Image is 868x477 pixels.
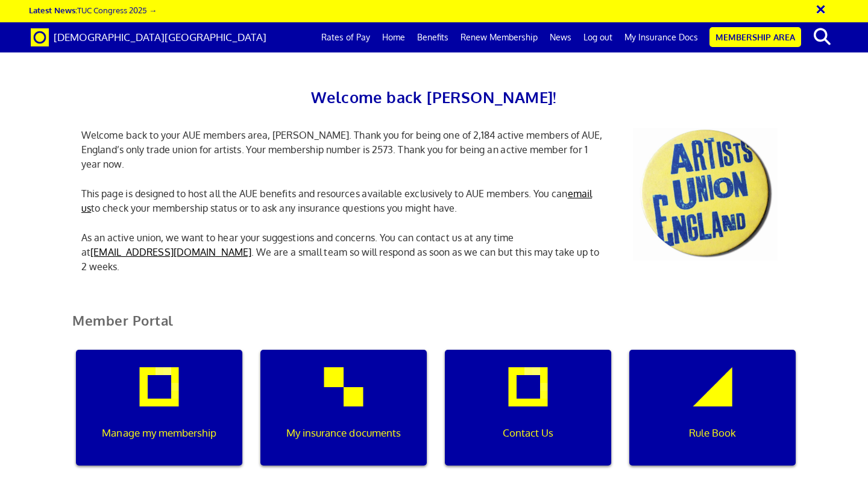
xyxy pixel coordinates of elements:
p: This page is designed to host all the AUE benefits and resources available exclusively to AUE mem... [72,186,615,215]
p: As an active union, we want to hear your suggestions and concerns. You can contact us at any time... [72,230,615,274]
a: Brand [DEMOGRAPHIC_DATA][GEOGRAPHIC_DATA] [22,22,275,52]
strong: Latest News: [29,5,77,15]
a: Benefits [411,22,454,52]
h2: Welcome back [PERSON_NAME]! [72,84,796,110]
a: Home [376,22,411,52]
p: Contact Us [453,425,603,441]
a: My Insurance Docs [618,22,704,52]
h2: Member Portal [63,313,805,343]
a: Rates of Pay [315,22,376,52]
button: search [804,24,840,49]
p: Welcome back to your AUE members area, [PERSON_NAME]. Thank you for being one of 2,184 active mem... [72,128,615,171]
p: Manage my membership [84,425,234,441]
a: Latest News:TUC Congress 2025 → [29,5,157,15]
a: [EMAIL_ADDRESS][DOMAIN_NAME] [90,246,251,258]
p: My insurance documents [269,425,418,441]
a: News [544,22,577,52]
span: [DEMOGRAPHIC_DATA][GEOGRAPHIC_DATA] [54,31,266,43]
a: Membership Area [709,27,801,47]
p: Rule Book [638,425,787,441]
a: Renew Membership [454,22,544,52]
a: Log out [577,22,618,52]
